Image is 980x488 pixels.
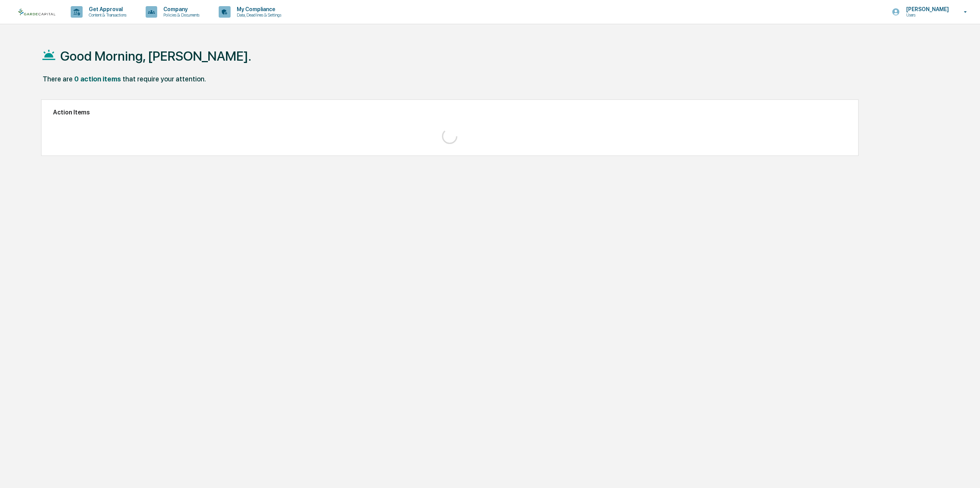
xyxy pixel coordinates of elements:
[231,12,285,18] p: Data, Deadlines & Settings
[83,12,130,18] p: Content & Transactions
[900,12,953,18] p: Users
[157,6,203,12] p: Company
[123,75,206,83] div: that require your attention.
[83,6,130,12] p: Get Approval
[43,75,73,83] div: There are
[53,109,847,116] h2: Action Items
[157,12,203,18] p: Policies & Documents
[60,48,251,64] h1: Good Morning, [PERSON_NAME].
[18,8,55,16] img: logo
[900,6,953,12] p: [PERSON_NAME]
[74,75,121,83] div: 0 action items
[231,6,285,12] p: My Compliance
